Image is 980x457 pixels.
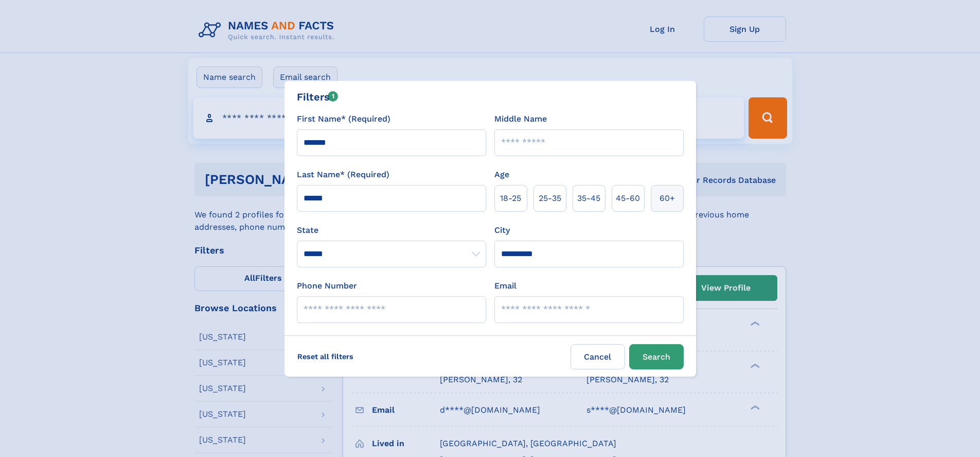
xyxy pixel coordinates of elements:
label: Age [494,168,509,181]
span: 18‑25 [500,192,521,205]
label: Reset all filters [291,344,360,369]
button: Search [629,344,684,369]
label: City [494,224,510,236]
span: 45‑60 [616,192,640,205]
span: 35‑45 [577,192,600,205]
label: Last Name* (Required) [297,168,389,181]
label: Cancel [571,344,625,369]
label: First Name* (Required) [297,113,390,125]
label: Email [494,280,516,292]
label: Middle Name [494,113,547,125]
label: State [297,224,486,236]
span: 25‑35 [539,192,561,205]
span: 60+ [660,192,675,205]
div: Filters [297,89,338,105]
label: Phone Number [297,280,357,292]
